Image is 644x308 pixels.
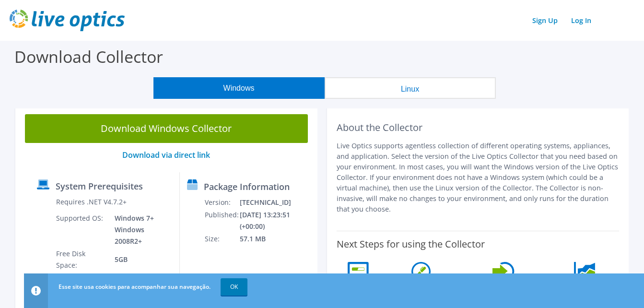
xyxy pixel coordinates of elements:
a: Log In [566,13,596,27]
label: Next Steps for using the Collector [337,238,485,250]
button: Linux [325,77,496,99]
label: Requires .NET V4.7.2+ [56,197,127,207]
label: System Prerequisites [56,181,143,191]
td: 1GB [107,272,172,284]
a: OK [221,278,247,296]
span: Esse site usa cookies para acompanhar sua navegação. [59,283,211,291]
td: [DATE] 13:23:51 (+00:00) [239,209,313,233]
h2: About the Collector [337,122,620,133]
td: 5GB [107,248,172,272]
td: Size: [204,233,239,245]
img: live_optics_svg.svg [10,10,125,31]
label: Download Collector [14,46,163,68]
a: Sign Up [527,13,562,27]
label: Package Information [204,182,290,191]
td: [TECHNICAL_ID] [239,196,313,209]
td: Published: [204,209,239,233]
td: Version: [204,196,239,209]
a: Download Windows Collector [25,114,308,143]
td: Free Disk Space: [56,248,107,272]
a: Download via direct link [122,150,210,160]
p: Live Optics supports agentless collection of different operating systems, appliances, and applica... [337,141,620,214]
td: Supported OS: [56,212,107,248]
button: Windows [153,77,325,99]
td: Windows 7+ Windows 2008R2+ [107,212,172,248]
td: 57.1 MB [239,233,313,245]
td: Memory: [56,272,107,284]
